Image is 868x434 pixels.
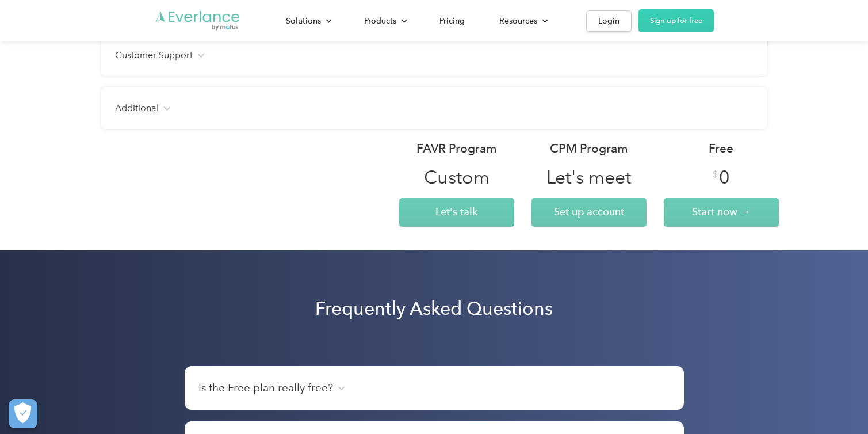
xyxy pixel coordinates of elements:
a: Sign up for free [638,9,714,32]
a: Login [586,10,632,32]
a: Start now → [664,198,779,227]
span: Set up account [554,205,624,218]
h4: Additional [115,101,159,115]
button: Cookies Settings [9,399,37,428]
h2: Frequently Asked Questions [315,297,553,320]
div: Solutions [286,14,321,28]
a: Set up account [531,198,647,227]
div: Pricing [439,14,465,28]
div: Resources [499,14,537,28]
div: $ [713,169,718,180]
input: Submit [198,104,273,128]
div: Products [353,11,416,31]
div: 0 [719,166,730,189]
a: Pricing [428,11,476,31]
a: Let's talk [399,198,514,227]
div: Login [598,14,620,28]
div: Let's meet [546,166,631,189]
div: CPM Program [550,140,628,157]
div: Free [709,140,733,157]
span: Start now → [692,205,751,218]
h4: Customer Support [115,48,193,62]
div: Resources [488,11,557,31]
h4: Is the Free plan really free? [198,380,333,396]
a: Go to homepage [155,10,241,32]
span: Let's talk [435,205,477,218]
div: FAVR Program [416,140,497,157]
div: Custom [424,166,490,189]
div: Solutions [274,11,341,31]
input: Submit [198,151,273,176]
div: Products [364,14,396,28]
